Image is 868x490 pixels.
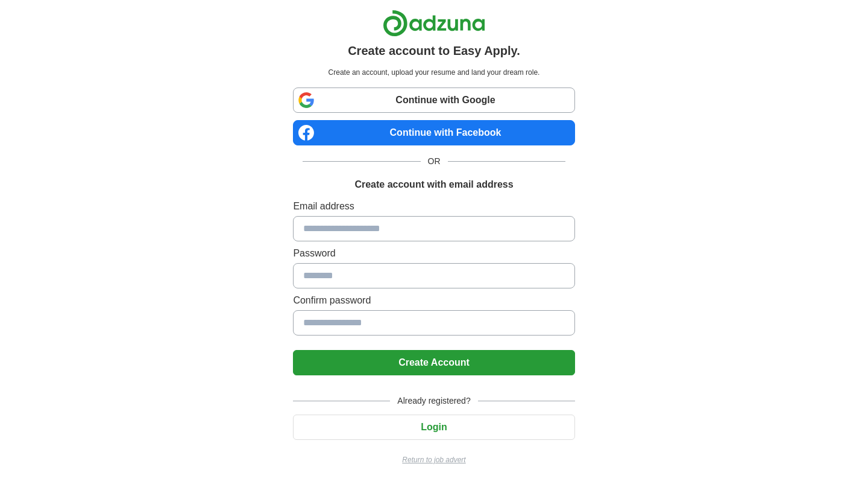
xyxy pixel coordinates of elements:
a: Continue with Google [293,87,574,113]
span: Already registered? [390,395,477,407]
a: Return to job advert [293,454,574,465]
button: Login [293,415,574,440]
label: Password [293,246,574,261]
span: OR [421,155,448,168]
p: Create an account, upload your resume and land your dream role. [295,67,572,78]
button: Create Account [293,350,574,375]
img: Adzuna logo [383,10,485,37]
a: Continue with Facebook [293,120,574,145]
a: Login [293,422,574,432]
label: Email address [293,199,574,214]
label: Confirm password [293,293,574,308]
h1: Create account with email address [354,177,513,192]
h1: Create account to Easy Apply. [348,42,520,60]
